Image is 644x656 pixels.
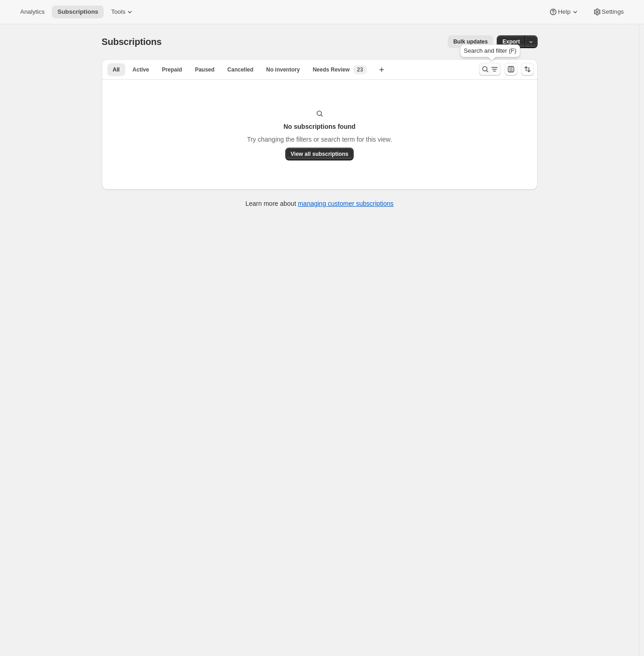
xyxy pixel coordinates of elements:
span: Needs Review [313,66,350,73]
span: Settings [602,8,624,16]
a: managing customer subscriptions [298,200,394,207]
button: Tools [105,6,140,18]
span: Bulk updates [453,38,488,45]
button: Settings [587,6,629,18]
span: View all subscriptions [291,150,349,158]
button: Search and filter results [479,63,501,76]
button: Analytics [15,6,50,18]
button: Help [543,6,585,18]
span: Subscriptions [102,37,162,47]
span: All [113,66,120,73]
span: Active [133,66,149,73]
p: Try changing the filters or search term for this view. [247,135,392,144]
span: Prepaid [162,66,182,73]
h3: No subscriptions found [283,122,355,131]
span: 23 [357,66,363,73]
button: Export [497,35,525,48]
button: Bulk updates [448,35,493,48]
button: Sort the results [521,63,534,76]
button: View all subscriptions [285,148,354,160]
span: No inventory [266,66,300,73]
button: Customize table column order and visibility [505,63,517,76]
span: Paused [195,66,215,73]
p: Learn more about [245,199,394,208]
button: Subscriptions [52,6,104,18]
button: Create new view [374,63,389,76]
span: Cancelled [228,66,254,73]
span: Help [558,8,570,16]
span: Tools [111,8,125,16]
span: Analytics [20,8,44,16]
span: Export [502,38,520,45]
span: Subscriptions [57,8,98,16]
